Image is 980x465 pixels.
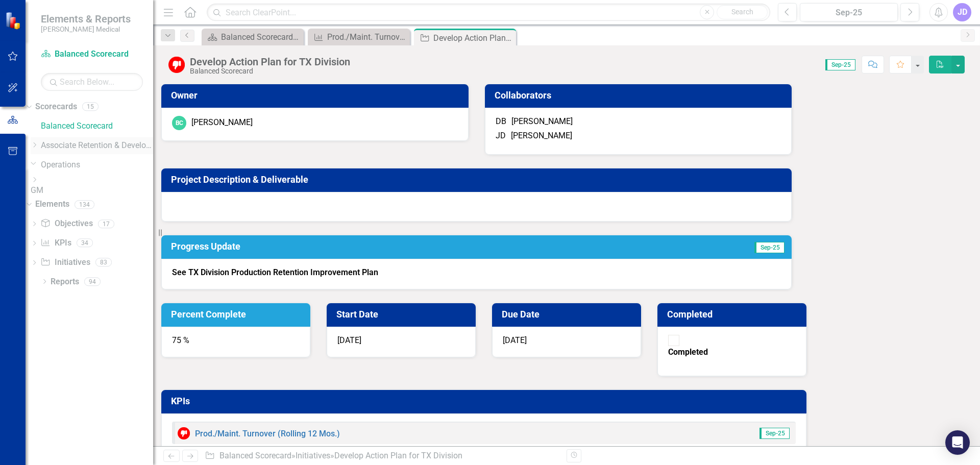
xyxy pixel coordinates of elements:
[334,451,462,460] div: Develop Action Plan for TX Division
[171,90,462,101] h3: Owner
[161,327,310,357] div: 75 %
[825,59,855,70] span: Sep-25
[502,309,635,320] h3: Due Date
[40,218,92,230] a: Objectives
[800,3,898,21] button: Sep-25
[5,11,23,29] img: ClearPoint Strategy
[171,309,304,320] h3: Percent Complete
[178,427,190,439] img: Below Target
[731,8,753,16] span: Search
[511,116,573,128] div: [PERSON_NAME]
[35,199,69,210] a: Elements
[41,120,153,132] a: Balanced Scorecard
[207,4,770,21] input: Search ClearPoint...
[168,57,185,73] img: Below Target
[171,241,595,252] h3: Progress Update
[503,335,527,345] span: [DATE]
[41,159,153,171] a: Operations
[51,276,79,288] a: Reports
[945,430,970,455] div: Open Intercom Messenger
[496,130,506,142] div: JD
[191,117,253,129] div: [PERSON_NAME]
[511,130,572,142] div: [PERSON_NAME]
[41,73,143,91] input: Search Below...
[205,450,559,462] div: » »
[336,309,470,320] h3: Start Date
[667,309,800,320] h3: Completed
[77,239,93,248] div: 34
[953,3,971,21] button: JD
[337,335,361,345] span: [DATE]
[754,242,785,253] span: Sep-25
[82,103,99,111] div: 15
[668,347,796,358] div: Completed
[296,451,330,460] a: Initiatives
[40,257,90,268] a: Initiatives
[803,7,894,19] div: Sep-25
[41,13,131,25] span: Elements & Reports
[41,25,131,33] small: [PERSON_NAME] Medical
[204,31,301,43] a: Balanced Scorecard Welcome Page
[84,277,101,286] div: 94
[98,219,114,228] div: 17
[190,67,350,75] div: Balanced Scorecard
[40,237,71,249] a: KPIs
[41,140,153,152] a: Associate Retention & Development
[759,428,790,439] span: Sep-25
[31,185,153,197] a: GM
[95,258,112,267] div: 83
[171,396,800,406] h3: KPIs
[75,200,94,209] div: 134
[221,31,301,43] div: Balanced Scorecard Welcome Page
[433,32,513,44] div: Develop Action Plan for TX Division
[496,116,506,128] div: DB
[195,429,340,438] a: Prod./Maint. Turnover (Rolling 12 Mos.)
[171,175,786,185] h3: Project Description & Deliverable
[190,56,350,67] div: Develop Action Plan for TX Division
[41,48,143,60] a: Balanced Scorecard
[172,116,186,130] div: BC
[327,31,407,43] div: Prod./Maint. Turnover (Rolling 12 Mos.)
[219,451,291,460] a: Balanced Scorecard
[172,267,378,277] strong: See TX Division Production Retention Improvement Plan
[35,101,77,113] a: Scorecards
[717,5,768,19] button: Search
[495,90,786,101] h3: Collaborators
[310,31,407,43] a: Prod./Maint. Turnover (Rolling 12 Mos.)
